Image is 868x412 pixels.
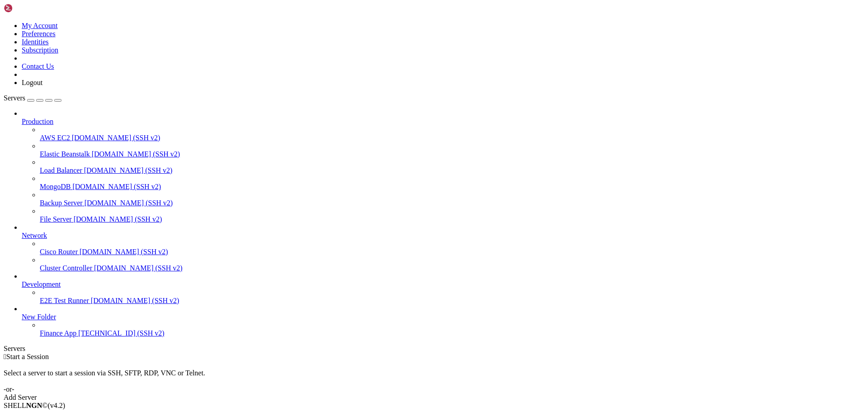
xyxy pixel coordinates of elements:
[4,353,6,360] span: 
[4,94,61,102] a: Servers
[40,297,89,304] span: E2E Test Runner
[22,232,47,239] span: Network
[40,126,864,142] li: AWS EC2 [DOMAIN_NAME] (SSH v2)
[40,142,864,158] li: Elastic Beanstalk [DOMAIN_NAME] (SSH v2)
[22,313,864,321] a: New Folder
[22,232,864,240] a: Network
[40,199,83,207] span: Backup Server
[40,191,864,207] li: Backup Server [DOMAIN_NAME] (SSH v2)
[22,280,864,289] a: Development
[22,46,58,54] a: Subscription
[40,134,70,142] span: AWS EC2
[40,248,78,256] span: Cisco Router
[4,345,864,353] div: Servers
[40,199,864,207] a: Backup Server [DOMAIN_NAME] (SSH v2)
[72,134,160,142] span: [DOMAIN_NAME] (SSH v2)
[40,321,864,337] li: Finance App [TECHNICAL_ID] (SSH v2)
[40,166,864,175] a: Load Balancer [DOMAIN_NAME] (SSH v2)
[6,353,49,360] span: Start a Session
[40,158,864,175] li: Load Balancer [DOMAIN_NAME] (SSH v2)
[26,402,42,409] b: NGN
[22,109,864,223] li: Production
[91,297,179,304] span: [DOMAIN_NAME] (SSH v2)
[40,166,82,174] span: Load Balancer
[40,248,864,256] a: Cisco Router [DOMAIN_NAME] (SSH v2)
[78,329,164,337] span: [TECHNICAL_ID] (SSH v2)
[22,272,864,305] li: Development
[72,183,161,190] span: [DOMAIN_NAME] (SSH v2)
[94,264,183,272] span: [DOMAIN_NAME] (SSH v2)
[4,94,25,102] span: Servers
[92,150,180,158] span: [DOMAIN_NAME] (SSH v2)
[22,280,61,288] span: Development
[4,402,65,409] span: SHELL ©
[85,199,173,207] span: [DOMAIN_NAME] (SSH v2)
[40,150,90,158] span: Elastic Beanstalk
[40,183,71,190] span: MongoDB
[74,215,162,223] span: [DOMAIN_NAME] (SSH v2)
[40,215,72,223] span: File Server
[40,329,76,337] span: Finance App
[40,297,864,305] a: E2E Test Runner [DOMAIN_NAME] (SSH v2)
[22,79,42,86] a: Logout
[22,38,49,46] a: Identities
[22,313,56,321] span: New Folder
[48,402,66,409] span: 4.2.0
[40,183,864,191] a: MongoDB [DOMAIN_NAME] (SSH v2)
[40,150,864,158] a: Elastic Beanstalk [DOMAIN_NAME] (SSH v2)
[4,4,56,13] img: Shellngn
[40,256,864,272] li: Cluster Controller [DOMAIN_NAME] (SSH v2)
[22,305,864,337] li: New Folder
[40,329,864,337] a: Finance App [TECHNICAL_ID] (SSH v2)
[84,166,173,174] span: [DOMAIN_NAME] (SSH v2)
[40,264,864,272] a: Cluster Controller [DOMAIN_NAME] (SSH v2)
[4,361,864,393] div: Select a server to start a session via SSH, SFTP, RDP, VNC or Telnet. -or-
[22,118,864,126] a: Production
[22,223,864,272] li: Network
[40,207,864,223] li: File Server [DOMAIN_NAME] (SSH v2)
[22,62,54,70] a: Contact Us
[22,30,56,38] a: Preferences
[40,215,864,223] a: File Server [DOMAIN_NAME] (SSH v2)
[40,175,864,191] li: MongoDB [DOMAIN_NAME] (SSH v2)
[22,118,53,125] span: Production
[40,289,864,305] li: E2E Test Runner [DOMAIN_NAME] (SSH v2)
[80,248,168,256] span: [DOMAIN_NAME] (SSH v2)
[40,134,864,142] a: AWS EC2 [DOMAIN_NAME] (SSH v2)
[40,264,92,272] span: Cluster Controller
[22,22,58,29] a: My Account
[4,393,864,402] div: Add Server
[40,240,864,256] li: Cisco Router [DOMAIN_NAME] (SSH v2)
